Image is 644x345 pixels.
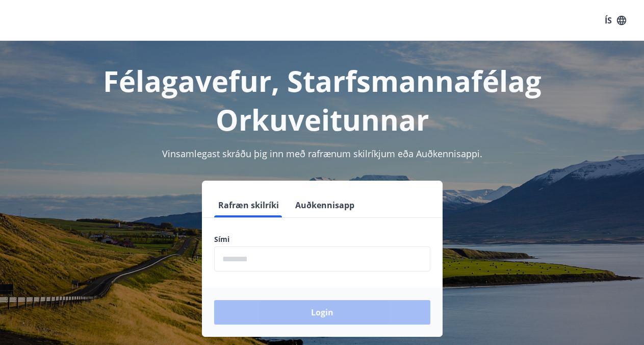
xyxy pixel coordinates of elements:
button: Auðkennisapp [291,193,358,217]
label: Sími [214,234,430,244]
h1: Félagavefur, Starfsmannafélag Orkuveitunnar [12,61,632,139]
button: ÍS [599,11,632,30]
span: Vinsamlegast skráðu þig inn með rafrænum skilríkjum eða Auðkennisappi. [162,147,482,160]
button: Rafræn skilríki [214,193,283,217]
